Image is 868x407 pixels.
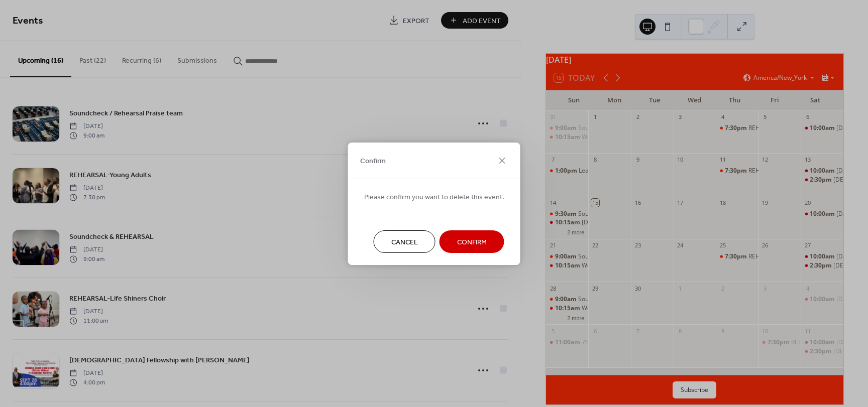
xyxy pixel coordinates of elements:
span: Confirm [457,237,487,247]
button: Cancel [374,230,436,253]
span: Cancel [391,237,418,247]
button: Confirm [440,230,504,253]
span: Please confirm you want to delete this event. [364,192,504,202]
span: Confirm [360,156,386,167]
